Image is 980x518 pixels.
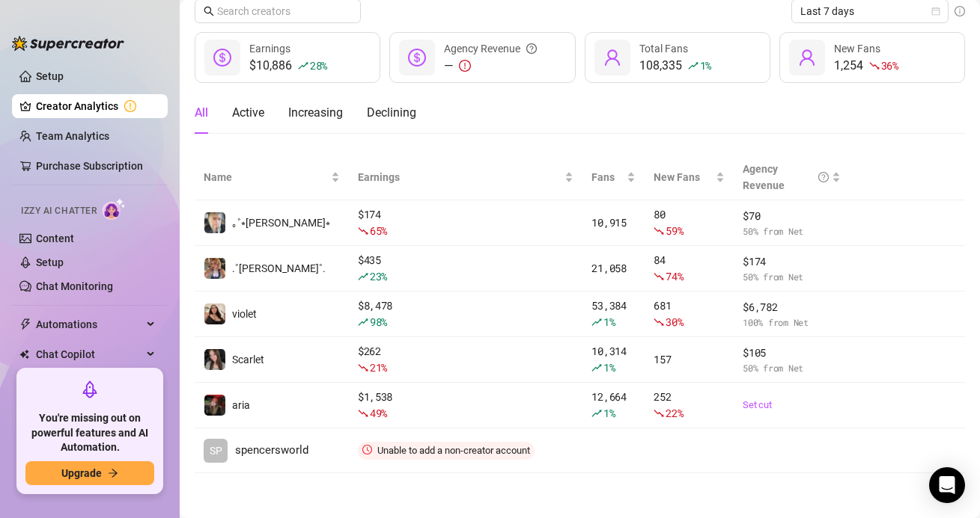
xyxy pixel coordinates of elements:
span: 1 % [700,58,711,73]
a: Chat Monitoring [36,280,113,292]
span: You're missing out on powerful features and AI Automation. [25,411,154,455]
span: Name [204,169,328,185]
span: $ 6,782 [743,299,840,315]
span: rise [358,317,368,327]
a: SPspencersworld [204,439,340,463]
span: 49 % [370,406,387,420]
span: $ 70 [743,208,840,224]
div: $ 174 [358,206,574,239]
span: rise [358,271,368,282]
span: exclamation-circle [459,60,471,72]
a: Content [36,232,74,244]
span: fall [358,408,368,419]
a: Setup [36,256,64,268]
div: $ 262 [358,343,574,376]
span: question-circle [526,40,537,57]
span: Total Fans [639,43,688,55]
span: $ 174 [743,253,840,270]
span: 59 % [666,223,683,238]
img: Scarlet [204,349,225,370]
div: $ 435 [358,252,574,285]
span: Earnings [249,43,290,55]
img: AI Chatter [103,198,126,220]
div: $ 1,538 [358,389,574,422]
img: .˚lillian˚. [204,258,225,279]
img: violet [204,303,225,324]
div: 252 [654,389,725,422]
th: Name [195,155,349,200]
span: 100 % from Net [743,315,840,330]
span: Earnings [358,169,562,185]
th: New Fans [645,155,734,200]
div: Declining [367,104,416,122]
span: 30 % [666,315,683,329]
span: rise [591,408,602,419]
span: 36 % [881,58,898,73]
span: 65 % [370,223,387,238]
img: ｡˚⭒ella⭒ [204,212,225,233]
span: ｡˚⭒[PERSON_NAME]⭒ [232,217,330,229]
span: spencersworld [235,442,308,460]
div: 10,314 [591,343,636,376]
input: Search creators [217,3,340,19]
span: user [798,49,816,67]
span: fall [358,363,368,373]
span: fall [869,61,880,71]
span: $ 105 [743,345,840,361]
a: Setup [36,70,64,82]
span: calendar [931,7,940,16]
span: rise [591,363,602,373]
span: 1 % [603,406,615,420]
span: fall [358,226,368,236]
span: New Fans [654,169,713,185]
div: 157 [654,351,725,368]
span: fall [654,317,664,327]
a: Set cut [743,398,840,413]
span: Izzy AI Chatter [21,204,97,218]
span: 74 % [666,269,683,283]
div: All [195,104,208,122]
img: aria [204,395,225,416]
span: 23 % [370,269,387,283]
div: Increasing [288,104,343,122]
div: 108,335 [639,57,711,75]
span: clock-circle [362,445,372,454]
span: fall [654,271,664,282]
span: question-circle [818,161,829,194]
span: 22 % [666,406,683,420]
span: 1 % [603,315,615,329]
th: Earnings [349,155,583,200]
span: 1 % [603,360,615,374]
div: 12,664 [591,389,636,422]
div: 53,384 [591,297,636,330]
div: Agency Revenue [743,161,828,194]
div: 80 [654,206,725,239]
span: Upgrade [61,467,102,479]
div: $10,886 [249,57,327,75]
span: Chat Copilot [36,342,142,366]
span: dollar-circle [408,49,426,67]
img: Chat Copilot [19,349,29,360]
span: 28 % [310,58,327,73]
a: Creator Analytics exclamation-circle [36,94,156,118]
span: user [603,49,621,67]
div: Active [232,104,264,122]
div: 1,254 [834,57,898,75]
div: — [444,57,537,75]
th: Fans [582,155,645,200]
span: fall [654,226,664,236]
div: Agency Revenue [444,40,537,57]
span: rocket [81,380,99,398]
span: aria [232,399,250,411]
span: Fans [591,169,624,185]
span: arrow-right [108,468,118,478]
span: dollar-circle [213,49,231,67]
button: Upgradearrow-right [25,461,154,485]
a: Team Analytics [36,130,109,142]
span: search [204,6,214,16]
span: 50 % from Net [743,361,840,375]
span: thunderbolt [19,318,31,330]
span: 50 % from Net [743,270,840,284]
span: 50 % from Net [743,224,840,238]
span: rise [298,61,308,71]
